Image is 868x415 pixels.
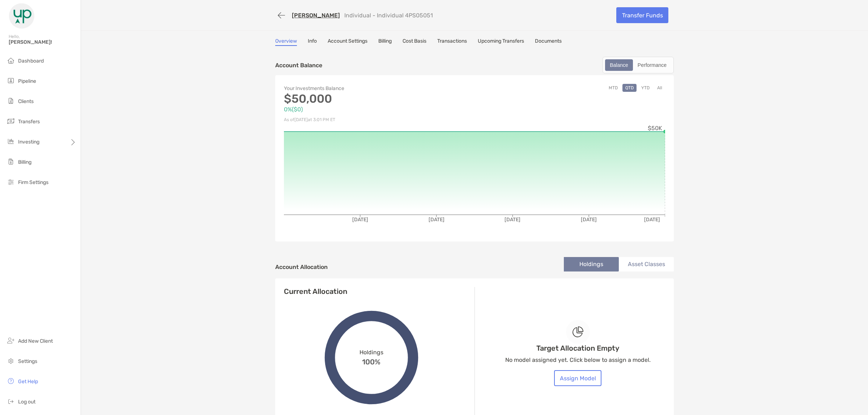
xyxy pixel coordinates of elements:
[603,57,674,73] div: segmented control
[437,38,467,46] a: Transactions
[606,60,632,70] div: Balance
[7,336,15,345] img: add_new_client icon
[308,38,317,46] a: Info
[359,349,383,356] span: Holdings
[505,217,520,223] tspan: [DATE]
[644,217,660,223] tspan: [DATE]
[536,344,619,352] h4: Target Allocation Empty
[328,38,367,46] a: Account Settings
[275,38,297,46] a: Overview
[535,38,562,46] a: Documents
[616,7,668,23] a: Transfer Funds
[284,287,347,296] h4: Current Allocation
[275,264,328,270] h4: Account Allocation
[7,76,15,85] img: pipeline icon
[7,137,15,146] img: investing icon
[18,119,40,125] span: Transfers
[292,12,340,19] a: [PERSON_NAME]
[634,60,671,70] div: Performance
[18,78,36,84] span: Pipeline
[18,58,44,64] span: Dashboard
[7,56,15,65] img: dashboard icon
[638,84,652,92] button: YTD
[18,399,35,405] span: Log out
[344,12,433,19] p: Individual - Individual 4PS05051
[7,397,15,406] img: logout icon
[284,115,475,124] p: As of [DATE] at 3:01 PM ET
[7,97,15,105] img: clients icon
[18,139,39,145] span: Investing
[654,84,665,92] button: All
[18,98,34,104] span: Clients
[7,157,15,166] img: billing icon
[284,84,475,93] p: Your Investments Balance
[581,217,597,223] tspan: [DATE]
[352,217,368,223] tspan: [DATE]
[18,378,38,385] span: Get Help
[284,94,475,103] p: $50,000
[9,3,35,29] img: Zoe Logo
[505,355,651,364] p: No model assigned yet. Click below to assign a model.
[18,179,48,185] span: Firm Settings
[429,217,444,223] tspan: [DATE]
[362,356,380,366] span: 100%
[7,377,15,385] img: get-help icon
[7,356,15,365] img: settings icon
[606,84,621,92] button: MTD
[403,38,426,46] a: Cost Basis
[7,117,15,125] img: transfers icon
[619,257,674,271] li: Asset Classes
[275,61,322,70] p: Account Balance
[622,84,637,92] button: QTD
[378,38,392,46] a: Billing
[564,257,619,271] li: Holdings
[9,39,76,45] span: [PERSON_NAME]!
[284,105,475,114] p: 0% ( $0 )
[554,370,601,386] button: Assign Model
[18,159,31,165] span: Billing
[18,358,37,364] span: Settings
[7,177,15,186] img: firm-settings icon
[648,125,662,132] tspan: $50K
[478,38,524,46] a: Upcoming Transfers
[18,338,53,344] span: Add New Client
